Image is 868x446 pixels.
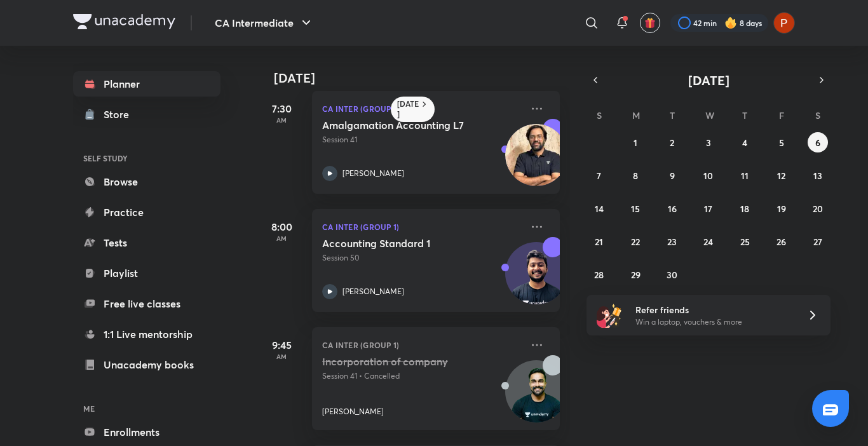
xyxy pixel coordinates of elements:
[73,169,220,194] a: Browse
[625,231,646,252] button: September 22, 2025
[589,264,609,285] button: September 28, 2025
[73,398,220,419] h6: ME
[808,231,828,252] button: September 27, 2025
[207,10,322,36] button: CA Intermediate
[322,252,522,264] p: Session 50
[342,286,404,297] p: [PERSON_NAME]
[73,14,175,32] a: Company Logo
[670,137,674,149] abbr: September 2, 2025
[274,71,573,86] h4: [DATE]
[704,203,712,215] abbr: September 17, 2025
[815,137,820,149] abbr: September 6, 2025
[625,198,646,219] button: September 15, 2025
[644,17,656,29] img: avatar
[595,203,604,215] abbr: September 14, 2025
[808,165,828,186] button: September 13, 2025
[256,234,307,242] p: AM
[771,132,792,152] button: September 5, 2025
[589,165,609,186] button: September 7, 2025
[604,71,813,89] button: [DATE]
[595,236,603,248] abbr: September 21, 2025
[342,168,404,179] p: [PERSON_NAME]
[73,291,220,316] a: Free live classes
[668,203,677,215] abbr: September 16, 2025
[73,260,220,286] a: Playlist
[322,119,480,132] h5: Amalgamation Accounting L7
[635,316,792,328] p: Win a laptop, vouchers & more
[662,165,682,186] button: September 9, 2025
[670,109,675,121] abbr: Tuesday
[703,236,713,248] abbr: September 24, 2025
[73,147,220,169] h6: SELF STUDY
[73,199,220,225] a: Practice
[73,419,220,445] a: Enrollments
[703,170,713,182] abbr: September 10, 2025
[597,302,622,328] img: referral
[779,109,784,121] abbr: Friday
[808,132,828,152] button: September 6, 2025
[322,406,384,417] p: [PERSON_NAME]
[256,101,307,116] h5: 7:30
[322,355,480,368] h5: Incorporation of company
[322,337,522,353] p: CA Inter (Group 1)
[256,337,307,353] h5: 9:45
[256,219,307,234] h5: 8:00
[631,203,640,215] abbr: September 15, 2025
[73,14,175,29] img: Company Logo
[688,72,729,89] span: [DATE]
[662,198,682,219] button: September 16, 2025
[724,17,737,29] img: streak
[256,353,307,360] p: AM
[771,165,792,186] button: September 12, 2025
[742,109,747,121] abbr: Thursday
[589,231,609,252] button: September 21, 2025
[322,101,522,116] p: CA Inter (Group 1)
[632,109,640,121] abbr: Monday
[633,170,638,182] abbr: September 8, 2025
[625,165,646,186] button: September 8, 2025
[776,236,786,248] abbr: September 26, 2025
[813,170,822,182] abbr: September 13, 2025
[662,264,682,285] button: September 30, 2025
[735,165,755,186] button: September 11, 2025
[815,109,820,121] abbr: Saturday
[589,198,609,219] button: September 14, 2025
[741,170,749,182] abbr: September 11, 2025
[634,137,637,149] abbr: September 1, 2025
[322,370,522,382] p: Session 41 • Cancelled
[506,249,567,310] img: Avatar
[625,264,646,285] button: September 29, 2025
[597,109,602,121] abbr: Sunday
[506,367,567,428] img: Avatar
[813,203,823,215] abbr: September 20, 2025
[705,109,714,121] abbr: Wednesday
[698,165,719,186] button: September 10, 2025
[698,132,719,152] button: September 3, 2025
[322,237,480,250] h5: Accounting Standard 1
[670,170,675,182] abbr: September 9, 2025
[735,231,755,252] button: September 25, 2025
[73,102,220,127] a: Store
[631,236,640,248] abbr: September 22, 2025
[73,352,220,377] a: Unacademy books
[740,236,750,248] abbr: September 25, 2025
[813,236,822,248] abbr: September 27, 2025
[322,219,522,234] p: CA Inter (Group 1)
[256,116,307,124] p: AM
[742,137,747,149] abbr: September 4, 2025
[625,132,646,152] button: September 1, 2025
[698,231,719,252] button: September 24, 2025
[779,137,784,149] abbr: September 5, 2025
[397,99,419,119] h6: [DATE]
[773,12,795,34] img: Palak
[594,269,604,281] abbr: September 28, 2025
[667,236,677,248] abbr: September 23, 2025
[735,132,755,152] button: September 4, 2025
[771,198,792,219] button: September 19, 2025
[73,230,220,255] a: Tests
[667,269,677,281] abbr: September 30, 2025
[740,203,749,215] abbr: September 18, 2025
[322,134,522,145] p: Session 41
[735,198,755,219] button: September 18, 2025
[73,321,220,347] a: 1:1 Live mentorship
